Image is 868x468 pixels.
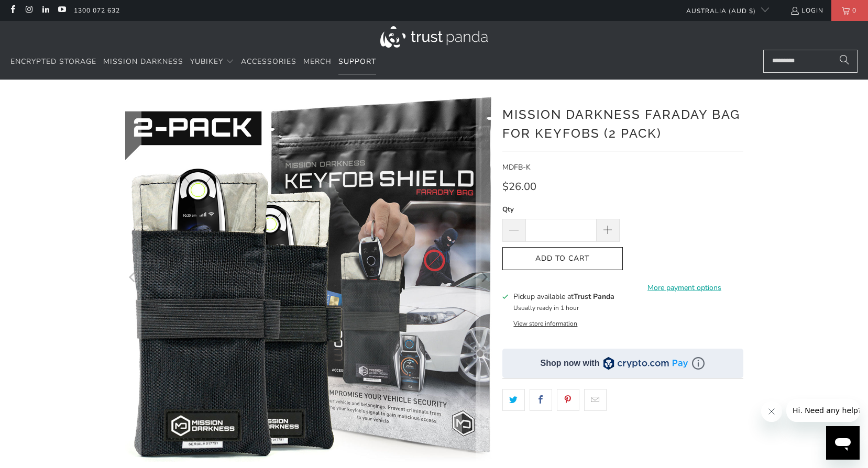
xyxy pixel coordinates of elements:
nav: Translation missing: en.navigation.header.main_nav [10,50,376,74]
a: Share this on Pinterest [557,389,579,411]
span: Merch [303,57,332,66]
span: MDFB-K [502,162,531,172]
h1: Mission Darkness Faraday Bag for Keyfobs (2 pack) [502,103,743,143]
span: Mission Darkness [103,57,183,66]
b: Trust Panda [574,292,614,302]
a: Trust Panda Australia on YouTube [57,6,66,15]
iframe: Reviews Widget [502,429,743,464]
iframe: Close message [761,401,782,422]
a: Login [790,5,823,16]
span: Accessories [241,57,296,66]
a: Email this to a friend [584,389,607,411]
button: Next [476,95,492,462]
a: Trust Panda Australia on Facebook [8,6,17,15]
span: Add to Cart [513,254,612,263]
a: Merch [303,50,332,74]
button: Previous [125,95,141,462]
div: Shop now with [541,358,600,369]
img: Trust Panda Australia [380,26,488,48]
summary: YubiKey [190,50,234,74]
small: Usually ready in 1 hour [513,304,579,312]
a: Encrypted Storage [10,50,96,74]
span: Hi. Need any help? [6,7,75,16]
span: $26.00 [502,180,536,194]
a: Trust Panda Australia on Instagram [24,6,33,15]
a: Mission Darkness [103,50,183,74]
span: Encrypted Storage [10,57,96,66]
iframe: Button to launch messaging window [826,426,860,460]
button: Search [831,50,858,73]
input: Search... [763,50,858,73]
a: Trust Panda Australia on LinkedIn [41,6,50,15]
a: Support [338,50,376,74]
a: Share this on Facebook [530,389,552,411]
iframe: Message from company [786,399,860,422]
h3: Pickup available at [513,291,614,302]
a: More payment options [626,282,743,294]
button: Add to Cart [502,247,623,271]
label: Qty [502,204,620,215]
a: Accessories [241,50,296,74]
span: YubiKey [190,57,223,66]
a: Share this on Twitter [502,389,525,411]
a: 1300 072 632 [74,5,120,16]
span: Support [338,57,376,66]
button: View store information [513,319,577,328]
a: Mission Darkness Faraday Bag for Keyfobs (2 pack) [125,95,492,462]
